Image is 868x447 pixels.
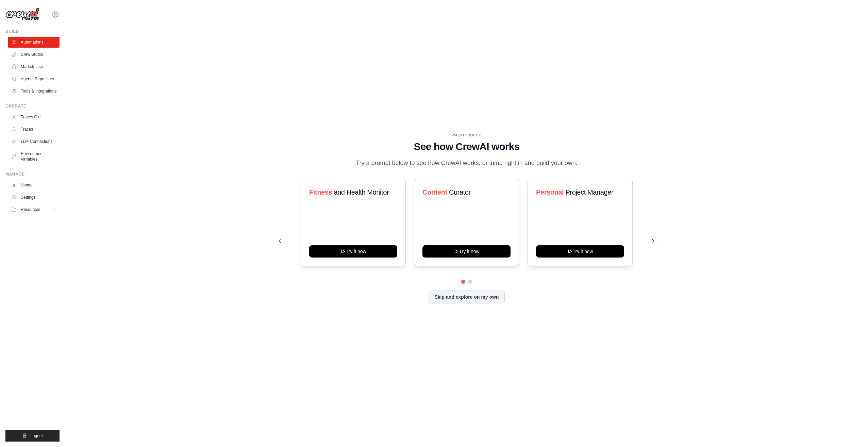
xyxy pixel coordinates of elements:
span: Fitness [309,188,332,196]
a: Traces Old [8,112,60,122]
span: Project Manager [565,188,613,196]
button: Try it now [422,245,511,258]
button: Skip and explore on my own [429,291,504,303]
a: Automations [8,37,60,48]
span: Content [422,188,447,196]
a: Traces [8,124,60,135]
button: Try it now [309,245,397,258]
span: Logout [30,433,43,438]
div: Manage [5,171,60,177]
div: Operate [5,103,60,109]
span: Personal [536,188,564,196]
span: and Health Monitor [334,188,389,196]
a: Tools & Integrations [8,86,60,97]
p: Try a prompt below to see how CrewAI works, or jump right in and build your own. [352,158,581,168]
button: Resources [8,204,60,215]
div: WALKTHROUGH [279,133,654,138]
a: Agents Repository [8,73,60,84]
a: Crew Studio [8,49,60,60]
button: Logout [5,430,60,442]
h1: See how CrewAI works [279,140,654,153]
a: LLM Connections [8,136,60,147]
button: Try it now [536,245,624,258]
span: Curator [449,188,471,196]
img: Logo [5,8,39,21]
span: Resources [21,207,40,212]
div: Build [5,29,60,34]
a: Environment Variables [8,148,60,165]
a: Settings [8,192,60,203]
a: Usage [8,180,60,191]
a: Marketplace [8,61,60,72]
